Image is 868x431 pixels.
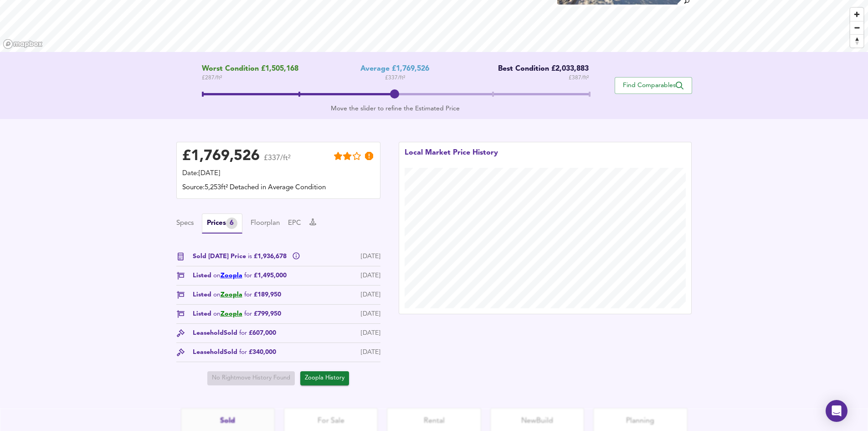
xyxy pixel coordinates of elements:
[202,213,242,234] button: Prices6
[224,348,276,357] span: Sold £340,000
[226,218,237,229] div: 6
[615,77,692,94] button: Find Comparables
[244,311,252,317] span: for
[239,349,247,355] span: for
[288,218,301,228] button: EPC
[224,328,276,338] span: Sold £607,000
[264,155,291,168] span: £337/ft²
[202,104,589,113] div: Move the slider to refine the Estimated Price
[239,330,247,336] span: for
[850,8,863,21] button: Zoom in
[361,348,380,357] div: [DATE]
[182,169,375,179] div: Date: [DATE]
[207,218,237,229] div: Prices
[213,272,221,279] span: on
[850,21,863,34] button: Zoom out
[176,218,194,228] button: Specs
[385,73,405,83] span: £ 337 / ft²
[193,252,288,261] span: Sold [DATE] Price £1,936,678
[361,252,380,261] div: [DATE]
[305,373,344,384] span: Zoopla History
[193,328,276,338] div: Leasehold
[221,291,242,298] a: Zoopla
[182,150,260,163] div: £ 1,769,526
[213,311,221,317] span: on
[620,81,687,90] span: Find Comparables
[300,371,349,385] button: Zoopla History
[826,400,847,422] div: Open Intercom Messenger
[193,309,281,319] span: Listed £799,950
[491,65,589,73] div: Best Condition £2,033,883
[251,218,280,228] button: Floorplan
[850,21,863,34] span: Zoom out
[361,309,380,319] div: [DATE]
[248,253,252,260] span: is
[361,290,380,300] div: [DATE]
[361,328,380,338] div: [DATE]
[213,291,221,298] span: on
[193,290,281,300] span: Listed £189,950
[361,271,380,280] div: [DATE]
[360,65,429,73] div: Average £1,769,526
[182,183,375,193] div: Source: 5,253ft² Detached in Average Condition
[244,291,252,298] span: for
[221,311,242,317] a: Zoopla
[850,34,863,47] button: Reset bearing to north
[202,65,298,73] span: Worst Condition £1,505,168
[244,272,252,279] span: for
[569,73,589,83] span: £ 387 / ft²
[193,271,287,280] span: Listed £1,495,000
[3,39,43,49] a: Mapbox homepage
[221,272,242,279] a: Zoopla
[202,73,298,83] span: £ 287 / ft²
[193,348,276,357] div: Leasehold
[405,148,498,168] div: Local Market Price History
